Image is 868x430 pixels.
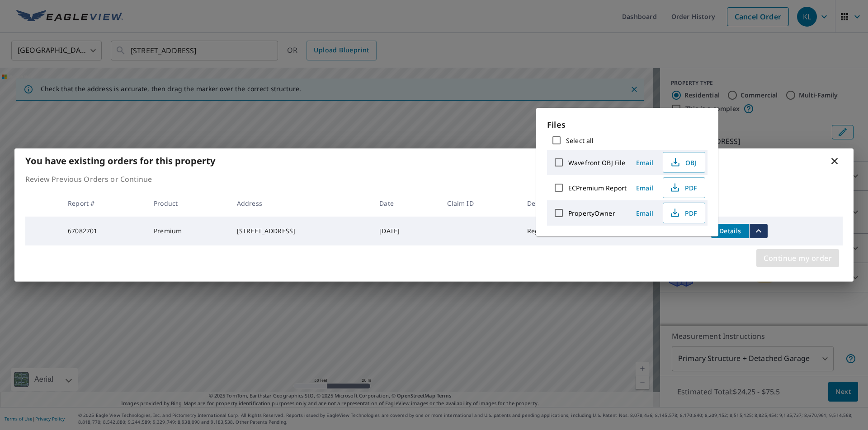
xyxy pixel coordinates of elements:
span: Details [717,227,744,235]
button: Email [630,206,659,220]
th: Date [372,190,440,217]
td: 67082701 [61,217,146,245]
td: Premium [146,217,230,245]
button: Continue my order [756,249,839,267]
span: PDF [669,182,698,193]
th: Product [146,190,230,217]
label: Wavefront OBJ File [568,158,625,167]
th: Delivery [520,190,597,217]
button: Email [630,156,659,170]
label: Select all [566,136,594,145]
span: Email [634,209,656,217]
span: PDF [669,208,698,218]
div: [STREET_ADDRESS] [237,227,365,236]
label: PropertyOwner [568,209,615,217]
th: Address [230,190,372,217]
b: You have existing orders for this property [25,155,215,167]
span: Email [634,184,656,192]
td: Regular [520,217,597,245]
label: ECPremium Report [568,184,627,192]
button: detailsBtn-67082701 [711,224,749,238]
span: Continue my order [764,252,832,264]
span: Email [634,158,656,167]
p: Review Previous Orders or Continue [25,174,843,185]
button: PDF [663,203,705,223]
span: OBJ [669,157,698,168]
td: [DATE] [372,217,440,245]
p: Files [547,119,708,131]
button: OBJ [663,152,705,173]
th: Report # [61,190,146,217]
th: Claim ID [440,190,519,217]
button: Email [630,181,659,195]
button: filesDropdownBtn-67082701 [749,224,768,238]
button: PDF [663,177,705,198]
